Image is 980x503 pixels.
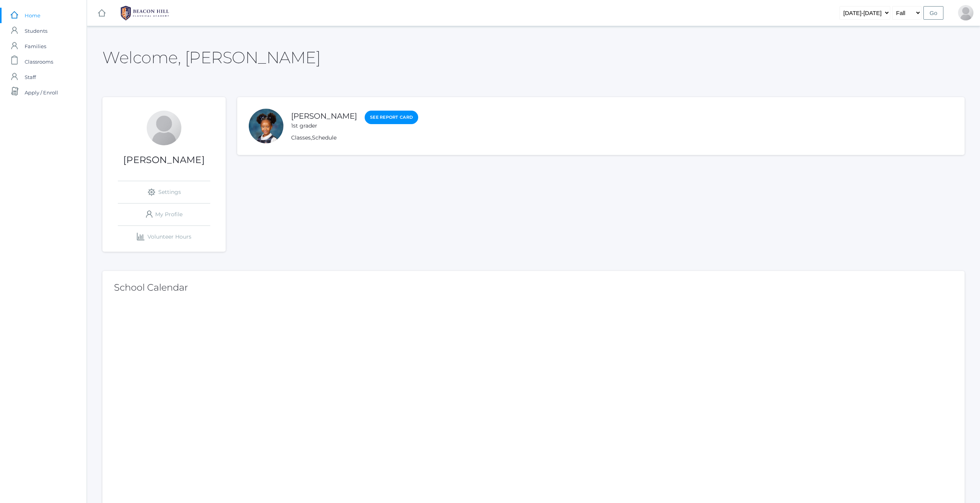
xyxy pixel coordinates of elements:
[25,23,47,39] span: Students
[958,5,973,20] div: Jazmine Benning
[25,8,40,23] span: Home
[147,111,181,145] div: Jazmine Benning
[291,134,418,142] div: ,
[25,54,53,69] span: Classrooms
[116,3,174,23] img: 1_BHCALogos-05.png
[102,49,320,66] h2: Welcome, [PERSON_NAME]
[114,283,953,293] h2: School Calendar
[249,109,283,143] div: Crue Harris
[291,122,357,130] div: 1st grader
[102,155,226,165] h1: [PERSON_NAME]
[25,39,46,54] span: Families
[118,181,210,203] a: Settings
[291,134,311,141] a: Classes
[25,85,58,100] span: Apply / Enroll
[923,6,943,20] input: Go
[312,134,337,141] a: Schedule
[365,111,418,124] a: See Report Card
[25,69,36,85] span: Staff
[118,226,210,248] a: Volunteer Hours
[291,111,357,121] a: [PERSON_NAME]
[118,204,210,225] a: My Profile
